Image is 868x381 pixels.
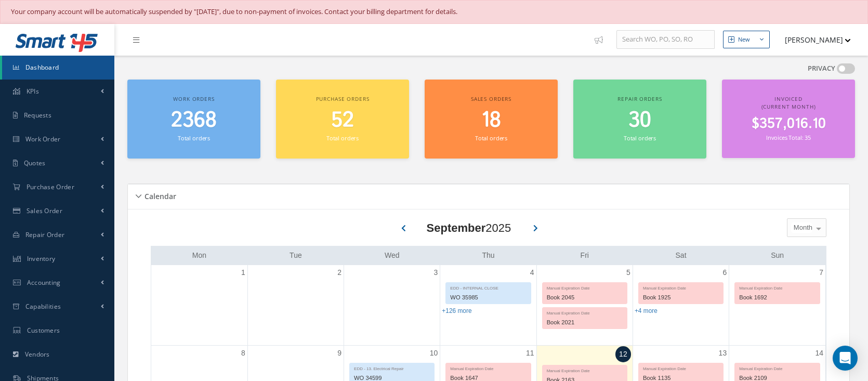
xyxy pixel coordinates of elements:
[471,95,511,102] span: Sales orders
[335,346,344,361] a: September 9, 2025
[442,307,471,314] a: Show 126 more events
[350,363,434,372] div: EDD - 13. Electrical Repair
[428,346,440,361] a: September 10, 2025
[25,135,61,143] span: Work Order
[774,95,803,102] span: Invoiced
[729,265,825,346] td: September 7, 2025
[276,80,409,159] a: Purchase orders 52 Total orders
[25,230,65,239] span: Repair Order
[171,106,217,135] span: 2368
[316,95,370,102] span: Purchase orders
[735,283,820,292] div: Manual Expiration Date
[11,7,857,17] div: Your company account will be automatically suspended by "[DATE]", due to non-payment of invoices....
[775,30,851,50] button: [PERSON_NAME]
[427,221,486,234] b: September
[528,265,536,280] a: September 4, 2025
[335,265,344,280] a: September 2, 2025
[735,363,820,372] div: Manual Expiration Date
[639,283,723,292] div: Manual Expiration Date
[752,114,826,134] span: $357,016.10
[480,249,496,262] a: Thursday
[141,189,176,201] h5: Calendar
[27,326,60,335] span: Customers
[190,249,208,262] a: Monday
[717,346,729,361] a: September 13, 2025
[425,80,558,159] a: Sales orders 18 Total orders
[635,307,657,314] a: Show 4 more events
[808,63,835,74] label: PRIVACY
[25,63,59,72] span: Dashboard
[25,302,61,311] span: Capabilities
[27,206,62,215] span: Sales Order
[178,134,210,142] small: Total orders
[738,35,750,44] div: New
[27,87,39,96] span: KPIs
[817,265,825,280] a: September 7, 2025
[344,265,440,346] td: September 3, 2025
[769,249,786,262] a: Sunday
[573,80,706,159] a: Repair orders 30 Total orders
[2,56,114,80] a: Dashboard
[766,134,811,141] small: Invoices Total: 35
[446,283,530,292] div: EDD - INTERNAL CLOSE
[27,278,61,287] span: Accounting
[735,292,820,304] div: Book 1692
[639,363,723,372] div: Manual Expiration Date
[722,80,855,159] a: Invoiced (Current Month) $357,016.10 Invoices Total: 35
[326,134,359,142] small: Total orders
[624,134,656,142] small: Total orders
[833,346,858,371] div: Open Intercom Messenger
[639,292,723,304] div: Book 1925
[633,265,729,346] td: September 6, 2025
[543,292,627,304] div: Book 2045
[239,346,247,361] a: September 8, 2025
[27,182,74,191] span: Purchase Order
[475,134,507,142] small: Total orders
[151,265,247,346] td: September 1, 2025
[247,265,344,346] td: September 2, 2025
[813,346,825,361] a: September 14, 2025
[127,80,260,159] a: Work orders 2368 Total orders
[543,365,627,374] div: Manual Expiration Date
[543,317,627,329] div: Book 2021
[536,265,633,346] td: September 5, 2025
[432,265,440,280] a: September 3, 2025
[674,249,689,262] a: Saturday
[761,103,816,110] span: (Current Month)
[287,249,304,262] a: Tuesday
[24,159,46,167] span: Quotes
[24,111,51,120] span: Requests
[723,31,770,49] button: New
[628,106,651,135] span: 30
[446,292,530,304] div: WO 35985
[543,283,627,292] div: Manual Expiration Date
[617,95,662,102] span: Repair orders
[578,249,591,262] a: Friday
[427,219,511,237] div: 2025
[440,265,536,346] td: September 4, 2025
[615,346,631,362] a: September 12, 2025
[791,222,812,233] span: Month
[239,265,247,280] a: September 1, 2025
[383,249,402,262] a: Wednesday
[589,24,616,56] a: Show Tips
[481,106,501,135] span: 18
[25,350,50,359] span: Vendors
[446,363,530,372] div: Manual Expiration Date
[543,308,627,317] div: Manual Expiration Date
[173,95,214,102] span: Work orders
[331,106,354,135] span: 52
[27,254,56,263] span: Inventory
[524,346,536,361] a: September 11, 2025
[720,265,729,280] a: September 6, 2025
[624,265,633,280] a: September 5, 2025
[616,30,715,49] input: Search WO, PO, SO, RO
